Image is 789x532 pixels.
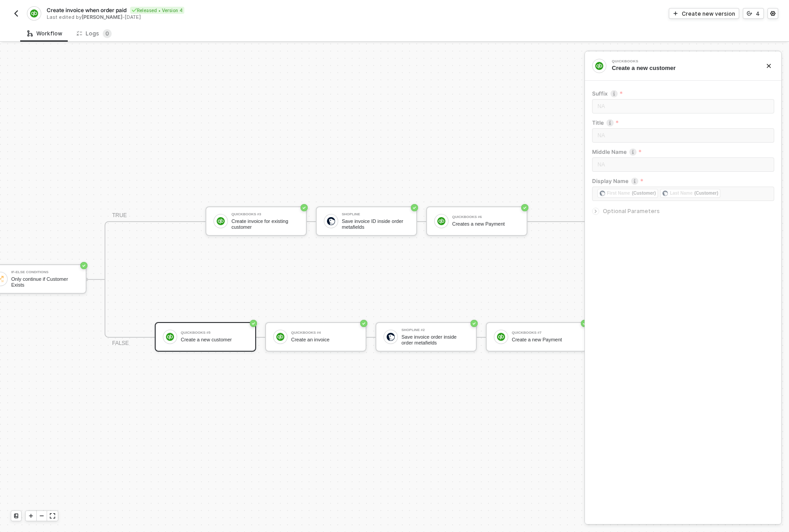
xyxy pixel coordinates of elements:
[452,215,519,219] div: QuickBooks #6
[342,218,409,230] div: Save invoice ID inside order metafields
[11,276,78,288] div: Only continue if Customer Exists
[181,337,248,343] div: Create a new customer
[112,211,127,220] div: TRUE
[669,8,739,19] button: Create new version
[612,60,746,63] div: QuickBooks
[592,177,774,185] label: Display Name
[291,337,358,343] div: Create an invoice
[11,270,78,274] div: If-Else Conditions
[103,29,112,38] sup: 0
[47,14,394,21] div: Last edited by - [DATE]
[342,213,409,216] div: Shopline
[47,6,126,14] span: Create invoice when order paid
[217,217,225,225] img: icon
[360,320,367,327] span: icon-success-page
[600,191,605,196] img: fieldIcon
[231,213,299,216] div: QuickBooks #3
[682,10,735,17] div: Create new version
[629,148,636,156] img: icon-info
[301,204,308,211] span: icon-success-page
[276,333,284,341] img: icon
[291,331,358,335] div: QuickBooks #4
[512,331,579,335] div: QuickBooks #7
[592,90,774,97] label: Suffix
[612,64,752,72] div: Create a new customer
[766,63,772,69] span: icon-close
[401,334,469,345] div: Save invoice order inside order metafields
[452,221,519,227] div: Creates a new Payment
[13,10,20,17] img: back
[603,208,660,214] span: Optional Parameters
[512,337,579,343] div: Create a new Payment
[592,206,774,216] div: Optional Parameters
[130,7,184,14] div: Released • Version 4
[770,11,776,16] span: icon-settings
[497,333,505,341] img: icon
[663,191,668,196] img: fieldIcon
[30,9,38,17] img: integration-icon
[592,119,774,126] label: Title
[610,90,618,97] img: icon-info
[437,217,445,225] img: icon
[166,333,174,341] img: icon
[747,11,752,16] span: icon-versioning
[521,204,528,211] span: icon-success-page
[11,8,22,19] button: back
[471,320,478,327] span: icon-success-page
[631,178,638,185] img: icon-info
[250,320,257,327] span: icon-success-page
[411,204,418,211] span: icon-success-page
[756,10,760,17] div: 4
[27,30,62,37] div: Workflow
[673,11,678,16] span: icon-play
[50,513,55,519] span: icon-expand
[231,218,299,230] div: Create invoice for existing customer
[743,8,764,19] button: 4
[112,339,129,348] div: FALSE
[606,119,614,126] img: icon-info
[401,328,469,332] div: Shopline #2
[387,333,395,341] img: icon
[28,513,34,519] span: icon-play
[181,331,248,335] div: QuickBooks #5
[327,217,335,225] img: icon
[82,14,122,20] span: [PERSON_NAME]
[593,209,598,214] span: icon-arrow-right-small
[80,262,87,269] span: icon-success-page
[39,513,44,519] span: icon-minus
[595,62,603,70] img: integration-icon
[592,148,774,156] label: Middle Name
[581,320,588,327] span: icon-success-page
[77,29,112,38] div: Logs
